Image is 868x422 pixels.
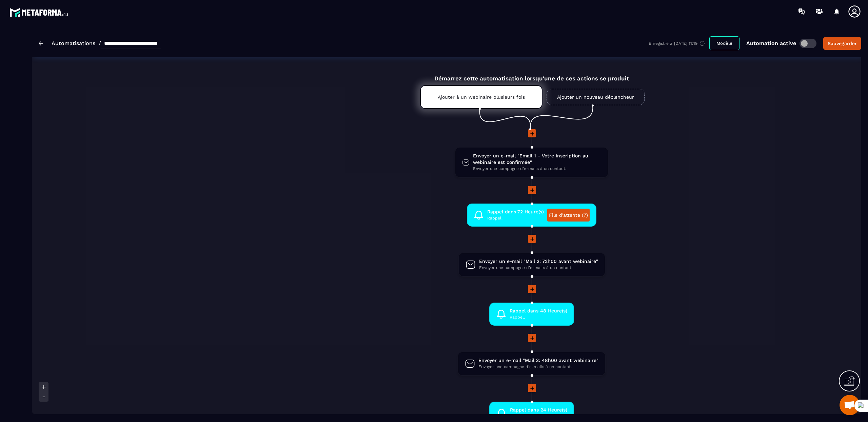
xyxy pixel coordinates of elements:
span: Rappel. [510,314,567,321]
span: / [99,40,101,46]
span: Envoyer un e-mail "Mail 3: 48h00 avant webinaire" [478,357,598,364]
span: Rappel dans 48 Heure(s) [510,308,567,314]
div: Enregistré à [649,40,709,46]
p: [DATE] 11:19 [674,41,697,46]
span: Envoyer une campagne d'e-mails à un contact. [473,166,601,172]
span: Envoyer un e-mail "Email 1 - Votre inscription au webinaire est confirmée" [473,153,601,166]
p: Ajouter à un webinaire plusieurs fois [438,94,525,100]
span: Rappel dans 72 Heure(s) [487,209,544,215]
div: Sauvegarder [828,40,857,47]
button: Modèle [709,36,739,50]
span: Rappel. [510,413,567,420]
a: Automatisations [52,40,95,46]
a: File d'attente (7) [547,209,590,222]
a: Ajouter un nouveau déclencheur [547,89,645,105]
img: arrow [39,41,43,45]
span: Rappel dans 24 Heure(s) [510,407,567,413]
img: logo [9,6,71,19]
button: Sauvegarder [823,37,861,50]
span: Envoyer un e-mail "Mail 2: 72h00 avant webinaire" [479,258,598,265]
div: Mở cuộc trò chuyện [840,395,860,415]
span: Envoyer une campagne d'e-mails à un contact. [478,364,598,370]
div: Démarrez cette automatisation lorsqu'une de ces actions se produit [403,67,660,82]
span: Envoyer une campagne d'e-mails à un contact. [479,265,598,271]
span: Rappel. [487,215,544,222]
p: Automation active [746,40,796,46]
